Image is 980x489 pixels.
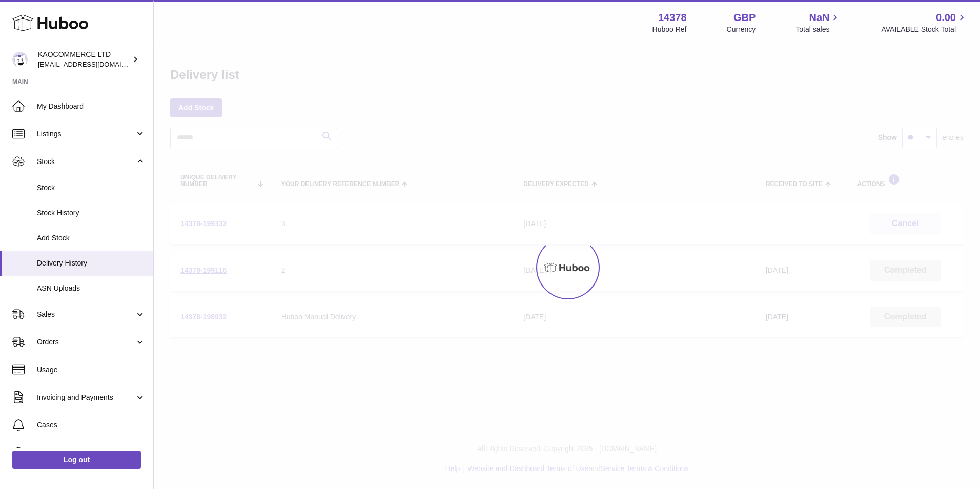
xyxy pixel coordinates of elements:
span: Listings [37,129,135,139]
span: Stock [37,157,135,167]
div: KAOCOMMERCE LTD [38,50,130,69]
span: ASN Uploads [37,283,146,293]
span: Add Stock [37,233,146,243]
span: Stock History [37,208,146,218]
div: Currency [727,25,756,34]
a: 0.00 AVAILABLE Stock Total [881,11,968,34]
span: AVAILABLE Stock Total [881,25,968,34]
span: Delivery History [37,258,146,268]
img: internalAdmin-14378@internal.huboo.com [12,52,28,67]
a: NaN Total sales [795,11,841,34]
span: NaN [809,11,829,25]
div: Huboo Ref [652,25,687,34]
span: Invoicing and Payments [37,393,135,402]
span: Sales [37,310,135,319]
span: Orders [37,337,135,347]
strong: GBP [733,11,756,25]
span: Stock [37,183,146,193]
span: Cases [37,420,146,430]
span: [EMAIL_ADDRESS][DOMAIN_NAME] [38,60,151,68]
strong: 14378 [658,11,687,25]
span: Usage [37,365,146,375]
span: 0.00 [936,11,956,25]
span: My Dashboard [37,101,146,111]
a: Log out [12,451,141,469]
span: Total sales [795,25,841,34]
